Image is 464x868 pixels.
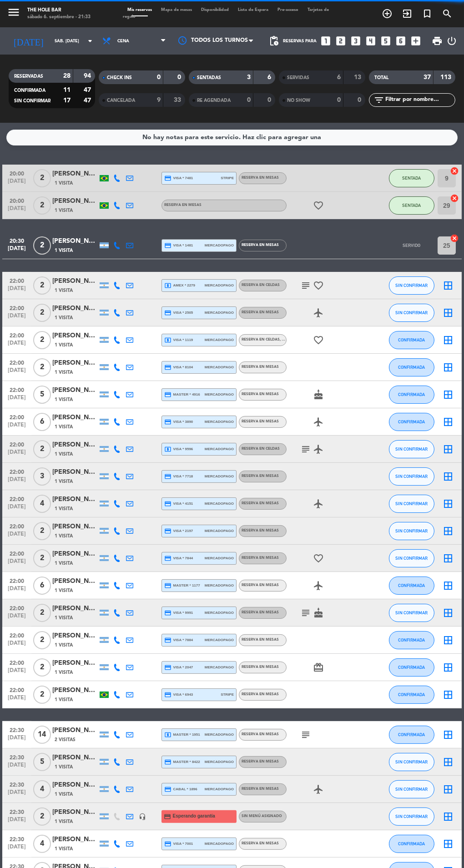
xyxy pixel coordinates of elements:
span: 1 Visita [55,532,73,540]
span: [DATE] [5,206,28,216]
span: 20:30 [5,235,28,246]
i: credit_card [164,391,171,398]
button: SIN CONFIRMAR [389,440,434,458]
span: 22:00 [5,548,28,558]
span: 1 Visita [55,423,73,431]
div: [PERSON_NAME] [52,467,98,477]
i: airplanemode_active [313,416,324,427]
span: SIN CONFIRMAR [395,447,428,452]
i: credit_card [164,664,171,671]
span: mercadopago [205,555,234,561]
i: credit_card [164,555,171,562]
span: CONFIRMADA [14,88,45,93]
strong: 47 [84,97,93,104]
i: subject [300,280,311,291]
span: RESERVA EN MESAS [242,611,279,614]
span: 22:00 [5,521,28,531]
span: 22:00 [5,275,28,286]
span: 22:00 [5,384,28,395]
span: SIN CONFIRMAR [395,610,428,615]
strong: 0 [337,97,341,103]
button: CONFIRMADA [389,331,434,349]
span: 6 [33,577,51,595]
strong: 11 [63,87,71,93]
div: [PERSON_NAME] [52,576,98,587]
i: [DATE] [7,32,50,50]
i: cancel [450,234,459,243]
strong: 28 [63,73,71,79]
span: RESERVADAS [14,74,43,79]
i: border_all [443,471,454,482]
span: 20:00 [5,195,28,206]
i: border_all [443,553,454,564]
div: [PERSON_NAME] [52,331,98,341]
span: 2 [33,440,51,458]
i: airplanemode_active [313,444,324,455]
span: visa * 1481 [164,242,193,249]
span: 2 [33,358,51,376]
i: credit_card [164,473,171,480]
span: CONFIRMADA [398,337,425,342]
span: print [432,35,443,46]
div: [PERSON_NAME] [52,549,98,559]
button: SIN CONFIRMAR [389,753,434,771]
strong: 0 [268,97,273,103]
span: visa * 4151 [164,500,193,507]
span: 1 Visita [55,180,73,187]
i: credit_card [164,637,171,644]
span: mercadopago [205,391,234,397]
i: credit_card [164,527,171,535]
span: 2 [33,604,51,622]
span: [DATE] [5,477,28,487]
span: 22:00 [5,657,28,667]
span: mercadopago [205,637,234,643]
span: 1 Visita [55,587,73,594]
i: cake [313,607,324,618]
i: looks_two [335,35,347,47]
span: 1 Visita [55,478,73,485]
span: 22:00 [5,357,28,367]
div: [PERSON_NAME] [52,440,98,450]
span: SENTADA [402,176,421,181]
i: menu [7,5,20,19]
strong: 3 [247,74,251,80]
span: visa * 9596 [164,446,193,453]
span: mercadopago [205,610,234,616]
span: stripe [221,175,234,181]
div: [PERSON_NAME] [52,358,98,368]
span: 22:00 [5,439,28,449]
span: CONFIRMADA [398,692,425,697]
strong: 0 [358,97,363,103]
strong: 33 [174,97,183,103]
i: card_giftcard [313,662,324,673]
strong: 37 [424,74,431,80]
i: border_all [443,416,454,427]
strong: 0 [178,74,183,80]
span: RESERVA EN MESAS [242,311,279,314]
span: 22:00 [5,493,28,504]
i: border_all [443,635,454,646]
i: turned_in_not [422,8,433,19]
i: looks_one [320,35,332,47]
span: [DATE] [5,531,28,542]
span: visa * 2047 [164,664,193,671]
button: CONFIRMADA [389,726,434,744]
i: local_atm [164,336,171,344]
div: LOG OUT [446,27,457,55]
button: CONFIRMADA [389,835,434,853]
button: SERVIDO [389,236,434,255]
span: mercadopago [205,337,234,343]
span: visa * 7884 [164,637,193,644]
span: Mapa de mesas [156,8,197,12]
strong: 6 [268,74,273,80]
span: CONFIRMADA [398,583,425,588]
input: Filtrar por nombre... [384,95,455,105]
span: [DATE] [5,422,28,432]
div: The Hole Bar [27,7,91,14]
span: CONFIRMADA [398,637,425,642]
button: SIN CONFIRMAR [389,808,434,826]
span: CANCELADA [107,98,135,103]
span: mercadopago [205,501,234,507]
i: credit_card [164,364,171,371]
span: [DATE] [5,558,28,569]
